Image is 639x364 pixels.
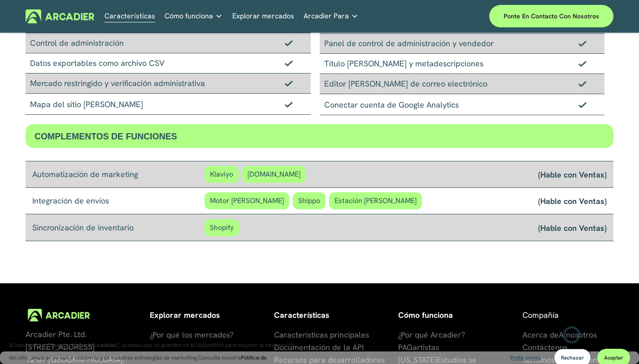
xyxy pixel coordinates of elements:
iframe: Chat Widget [594,321,639,364]
font: Rechazar [561,352,584,363]
font: Cómo funciona [398,310,453,320]
font: Sincronización de inventario [32,222,134,233]
img: Marca de verificación [285,101,293,108]
img: Marca de verificación [285,60,293,66]
font: Contáctenos [522,342,568,352]
a: menú desplegable de carpetas [165,9,222,23]
font: Motor [PERSON_NAME] [210,195,284,205]
font: Arcadier Para [304,11,349,21]
img: Marca de verificación [578,61,587,67]
font: Explorar mercados [232,11,294,21]
a: ¿Por qué los mercados? [150,329,234,341]
font: Arcadier Pte. Ltd. [26,329,87,339]
font: "Aceptar todas las cookies" [48,334,119,345]
font: Shippo [298,195,320,205]
font: Compañía [522,310,559,320]
a: Características principales [274,329,369,341]
font: Datos exportables como archivo CSV [30,57,165,68]
a: (Hable con Ventas) [538,195,607,206]
font: A nosotros [559,329,597,340]
a: ¿Por qué Arcadier? [398,329,465,341]
font: Cómo funciona [165,11,213,21]
font: artistas [413,342,439,352]
font: ¿Por qué los mercados? [150,329,234,340]
a: menú desplegable de carpetas [304,9,358,23]
img: Marca de verificación [578,40,587,47]
font: Klaviyo [210,169,233,179]
a: (Hable con Ventas) [538,169,607,180]
font: Control de administración [30,37,124,48]
font: Integración de envíos [32,195,109,206]
font: Editor [PERSON_NAME] de correo electrónico [324,78,487,89]
img: Marca de verificación [285,40,293,46]
img: Marca de verificación [285,80,293,87]
a: Explorar mercados [232,9,294,23]
font: Mapa del sitio [PERSON_NAME] [30,99,143,109]
img: Marca de verificación [578,81,587,87]
div: Widget de chat [594,321,639,364]
font: COMPLEMENTOS DE FUNCIONES [35,131,177,141]
font: Acerca de [522,329,559,340]
font: [DOMAIN_NAME] [248,169,300,179]
font: Características principales [274,329,369,340]
font: ¿Por qué Arcadier? [398,329,465,340]
a: Características [104,9,155,23]
a: artistas [413,341,439,354]
font: Explorar mercados [150,310,220,320]
font: Consulta nuestra [198,352,241,363]
a: Ponte en contacto con nosotros [489,5,613,27]
font: Mercado restringido y verificación administrativa [30,78,205,88]
a: PAG [398,341,413,354]
font: Documentación de la API [274,342,364,352]
a: (Hable con Ventas) [538,222,607,233]
font: Shopify [210,222,234,232]
img: Arcadier [26,9,94,23]
a: Documentación de la API [274,341,364,354]
a: Acerca de [522,329,559,341]
font: Características [104,11,155,21]
font: Preferencias [510,352,541,363]
font: PAG [398,342,413,352]
font: Características [274,310,329,320]
font: Automatización de marketing [32,169,138,179]
font: Título [PERSON_NAME] y metadescripciones [324,58,483,69]
a: Contáctenos [522,341,568,354]
font: Ponte en contacto con nosotros [504,12,599,20]
font: Panel de control de administración y vendedor [324,38,494,48]
img: Marca de verificación [578,102,587,108]
font: Al hacer clic en [9,334,48,345]
font: Estación [PERSON_NAME] [335,195,417,205]
font: Conectar cuenta de Google Analytics [324,99,459,110]
font: , aceptas que se guarden en tu dispositivo para mejorar la navegación del sitio, analizar su uso ... [9,334,294,363]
